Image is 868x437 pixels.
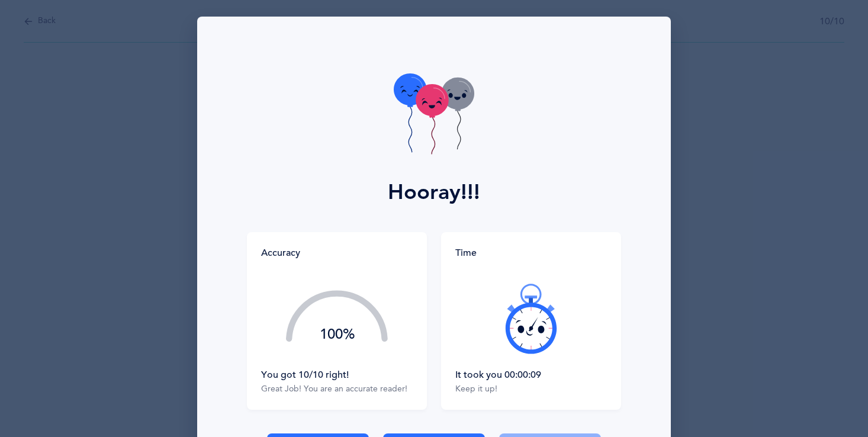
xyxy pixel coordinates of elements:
div: Accuracy [261,246,300,259]
div: Keep it up! [455,384,607,396]
div: You got 10/10 right! [261,368,413,381]
div: Time [455,246,607,259]
div: 100% [286,327,388,342]
div: Great Job! You are an accurate reader! [261,384,413,396]
div: Hooray!!! [388,176,480,208]
div: It took you 00:00:09 [455,368,607,381]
